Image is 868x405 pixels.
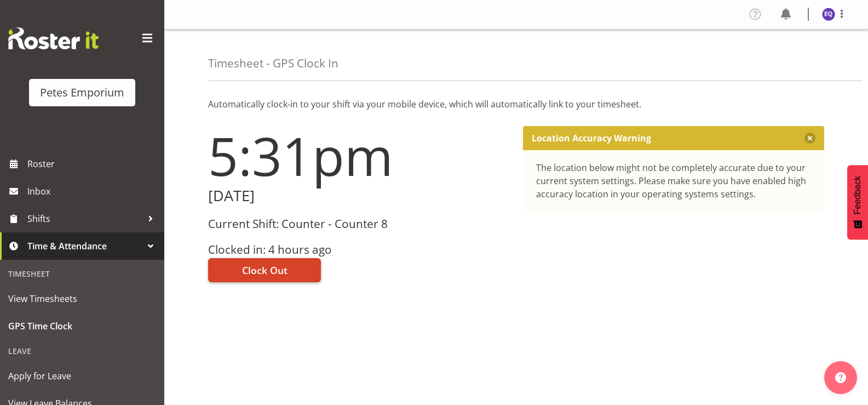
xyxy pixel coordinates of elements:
button: Close message [804,133,815,144]
span: GPS Time Clock [8,318,156,334]
img: help-xxl-2.png [835,372,846,383]
a: Apply for Leave [3,362,162,390]
span: View Timesheets [8,290,156,307]
button: Clock Out [208,258,321,282]
h2: [DATE] [208,187,510,204]
div: Timesheet [3,263,162,285]
div: Leave [3,340,162,362]
div: The location below might not be completely accurate due to your current system settings. Please m... [536,161,812,201]
span: Inbox [27,183,159,199]
h1: 5:31pm [208,126,510,185]
a: GPS Time Clock [3,312,162,340]
img: esperanza-querido10799.jpg [822,8,835,21]
button: Feedback - Show survey [847,165,868,239]
span: Clock Out [242,263,288,277]
a: View Timesheets [3,285,162,312]
p: Location Accuracy Warning [532,133,651,144]
img: Rosterit website logo [8,27,99,49]
span: Apply for Leave [8,368,156,384]
span: Time & Attendance [27,238,142,254]
h4: Timesheet - GPS Clock In [208,57,338,70]
h3: Clocked in: 4 hours ago [208,243,510,256]
div: Petes Emporium [40,84,124,101]
span: Feedback [853,176,863,214]
h3: Current Shift: Counter - Counter 8 [208,218,510,230]
p: Automatically clock-in to your shift via your mobile device, which will automatically link to you... [208,98,824,111]
span: Roster [27,156,159,172]
span: Shifts [27,210,142,227]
